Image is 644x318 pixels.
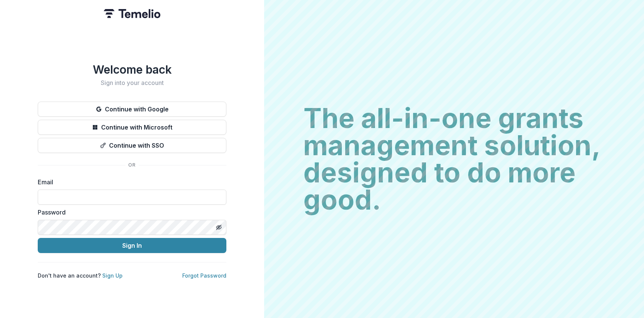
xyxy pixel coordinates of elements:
[38,120,226,135] button: Continue with Microsoft
[104,9,160,18] img: Temelio
[213,221,225,233] button: Toggle password visibility
[38,102,226,117] button: Continue with Google
[38,79,226,86] h2: Sign into your account
[38,238,226,253] button: Sign In
[102,272,123,279] a: Sign Up
[38,178,222,187] label: Email
[38,63,226,76] h1: Welcome back
[38,208,222,217] label: Password
[38,138,226,153] button: Continue with SSO
[38,272,123,279] p: Don't have an account?
[182,272,226,279] a: Forgot Password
